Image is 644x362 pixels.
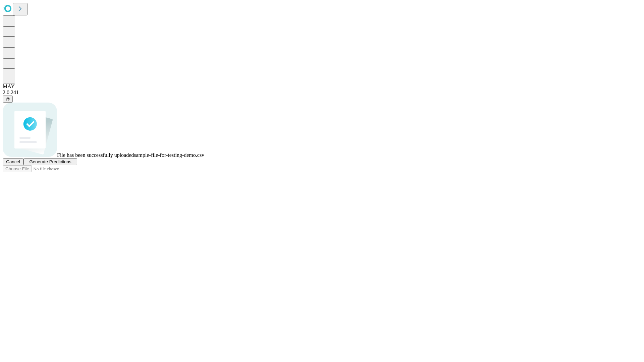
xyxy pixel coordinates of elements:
span: sample-file-for-testing-demo.csv [134,152,204,158]
span: Cancel [6,159,20,164]
div: 2.0.241 [3,89,641,96]
div: MAY [3,83,641,89]
button: Cancel [3,158,23,165]
button: Generate Predictions [23,158,77,165]
span: Generate Predictions [29,159,71,164]
span: File has been successfully uploaded [57,152,134,158]
button: @ [3,96,13,103]
span: @ [5,97,10,102]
